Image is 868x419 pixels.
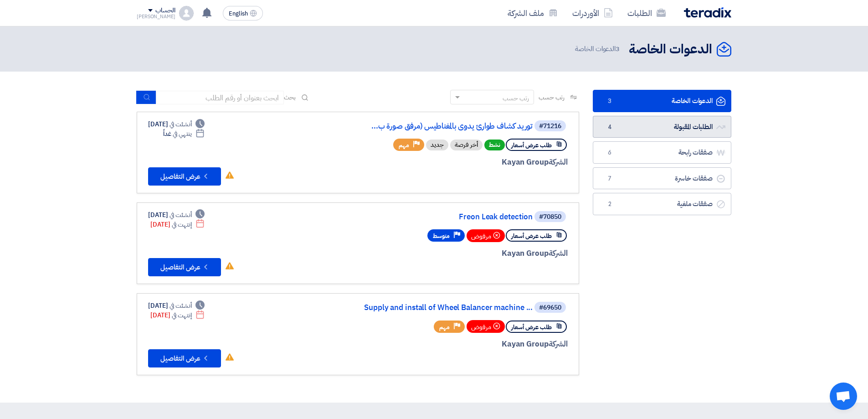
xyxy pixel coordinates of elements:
[500,2,565,24] a: ملف الشركة
[155,7,175,15] div: الحساب
[148,258,221,276] button: عرض التفاصيل
[350,122,533,130] a: توريد كشاف طوارئ يدوى بالمغناطيس (مرفق صورة ب...
[539,123,561,129] div: #71216
[604,200,615,209] span: 2
[148,301,205,310] div: [DATE]
[593,167,731,190] a: صفقات خاسرة7
[467,320,505,333] div: مرفوض
[467,229,505,242] div: مرفوض
[549,338,568,350] span: الشركة
[148,167,221,186] button: عرض التفاصيل
[830,383,857,410] a: دردشة مفتوحة
[593,116,731,138] a: الطلبات المقبولة4
[511,141,552,150] span: طلب عرض أسعار
[539,305,561,311] div: #69650
[150,220,205,229] div: [DATE]
[229,10,248,17] span: English
[349,156,568,168] div: Kayan Group
[616,44,620,54] span: 3
[399,141,409,150] span: مهم
[172,310,191,320] span: إنتهت في
[549,156,568,168] span: الشركة
[593,141,731,164] a: صفقات رابحة6
[549,248,568,259] span: الشركة
[511,232,552,240] span: طلب عرض أسعار
[426,140,448,150] div: جديد
[433,232,450,240] span: متوسط
[629,41,712,58] h2: الدعوات الخاصة
[148,119,205,129] div: [DATE]
[565,2,620,24] a: الأوردرات
[349,338,568,350] div: Kayan Group
[604,148,615,157] span: 6
[284,93,296,102] span: بحث
[450,140,483,150] div: أخر فرصة
[350,213,533,221] a: Freon Leak detection
[539,214,561,220] div: #70850
[539,93,565,102] span: رتب حسب
[684,7,731,18] img: Teradix logo
[593,193,731,215] a: صفقات ملغية2
[137,14,175,19] div: [PERSON_NAME]
[179,6,194,21] img: profile_test.png
[604,174,615,183] span: 7
[148,349,221,367] button: عرض التفاصيل
[169,210,191,220] span: أنشئت في
[169,301,191,310] span: أنشئت في
[349,248,568,259] div: Kayan Group
[604,97,615,106] span: 3
[350,304,533,312] a: Supply and install of Wheel Balancer machine ...
[172,220,191,229] span: إنتهت في
[163,129,205,139] div: غداً
[503,93,529,103] div: رتب حسب
[169,119,191,129] span: أنشئت في
[484,140,505,150] span: نشط
[511,323,552,331] span: طلب عرض أسعار
[593,90,731,112] a: الدعوات الخاصة3
[223,6,263,21] button: English
[150,310,205,320] div: [DATE]
[439,323,450,331] span: مهم
[604,123,615,132] span: 4
[173,129,191,139] span: ينتهي في
[575,44,621,54] span: الدعوات الخاصة
[156,91,284,104] input: ابحث بعنوان أو رقم الطلب
[148,210,205,220] div: [DATE]
[620,2,673,24] a: الطلبات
